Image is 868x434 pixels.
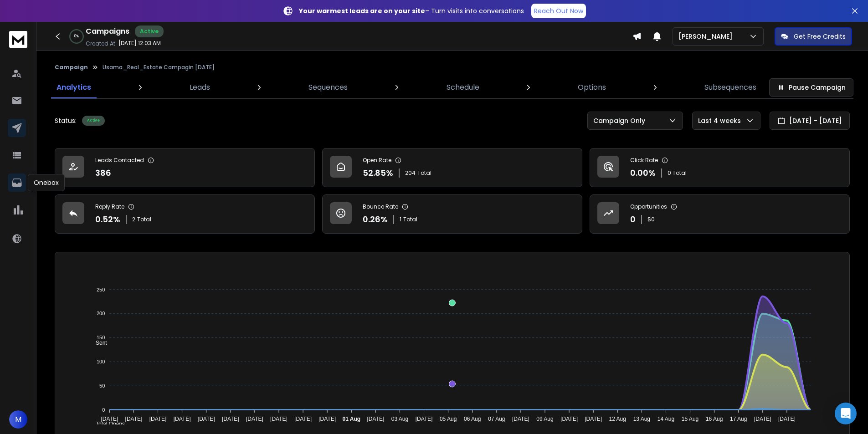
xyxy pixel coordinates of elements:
p: Click Rate [630,157,658,164]
button: M [9,410,27,429]
p: 52.85 % [363,167,393,179]
a: Click Rate0.00%0 Total [590,148,850,187]
tspan: 150 [97,335,105,340]
tspan: [DATE] [270,416,288,422]
p: Bounce Rate [363,203,398,210]
button: Pause Campaign [769,78,853,97]
span: Total [417,169,431,177]
tspan: 200 [97,311,105,317]
a: Subsequences [699,77,762,98]
tspan: [DATE] [560,416,578,422]
p: [PERSON_NAME] [678,32,736,41]
p: Campaign Only [593,116,649,125]
a: Opportunities0$0 [590,194,850,234]
tspan: [DATE] [367,416,384,422]
p: 0.26 % [363,213,388,226]
p: – Turn visits into conversations [299,6,524,15]
p: 386 [95,167,111,179]
p: Reply Rate [95,203,124,210]
p: Get Free Credits [794,32,846,41]
a: Sequences [303,77,353,98]
tspan: [DATE] [174,416,191,422]
tspan: [DATE] [585,416,602,422]
p: Leads Contacted [95,157,144,164]
button: Get Free Credits [775,27,852,46]
tspan: [DATE] [246,416,263,422]
p: 0 Total [668,169,687,177]
span: Sent [89,340,107,346]
p: Opportunities [630,203,667,210]
div: Open Intercom Messenger [835,403,857,424]
tspan: 06 Aug [464,416,481,422]
a: Options [572,77,611,98]
tspan: 50 [99,383,105,388]
a: Open Rate52.85%204Total [322,148,582,187]
tspan: 13 Aug [633,416,650,422]
span: Total Opens [89,421,125,427]
tspan: [DATE] [294,416,312,422]
tspan: 03 Aug [391,416,408,422]
p: Options [578,82,606,93]
tspan: 100 [97,359,105,364]
button: [DATE] - [DATE] [770,112,850,130]
p: Sequences [308,82,348,93]
p: Leads [190,82,210,93]
a: Leads [184,77,216,98]
div: Active [82,116,105,126]
tspan: [DATE] [149,416,167,422]
p: Reach Out Now [534,6,583,15]
span: 204 [405,169,416,177]
a: Reply Rate0.52%2Total [55,194,315,234]
tspan: [DATE] [222,416,239,422]
button: Campaign [55,64,88,71]
tspan: 250 [97,287,105,292]
tspan: 15 Aug [682,416,699,422]
div: Onebox [28,174,65,191]
p: Open Rate [363,157,391,164]
tspan: [DATE] [512,416,529,422]
a: Reach Out Now [531,4,586,18]
tspan: 14 Aug [657,416,674,422]
tspan: 09 Aug [536,416,553,422]
span: 1 [400,216,401,223]
tspan: [DATE] [754,416,771,422]
p: Analytics [56,82,91,93]
p: 0 % [74,34,79,39]
span: Total [137,216,151,223]
a: Analytics [51,77,97,98]
p: Subsequences [704,82,756,93]
tspan: 16 Aug [706,416,723,422]
p: Created At: [86,40,117,47]
tspan: [DATE] [318,416,336,422]
tspan: 17 Aug [730,416,747,422]
img: logo [9,31,27,48]
tspan: [DATE] [778,416,796,422]
a: Schedule [441,77,485,98]
a: Leads Contacted386 [55,148,315,187]
tspan: 05 Aug [440,416,457,422]
p: Usama_Real_Estate Campagin [DATE] [103,64,215,71]
p: [DATE] 12:03 AM [118,40,161,47]
tspan: 07 Aug [488,416,505,422]
p: Status: [55,116,77,125]
a: Bounce Rate0.26%1Total [322,194,582,234]
p: Last 4 weeks [698,116,745,125]
tspan: [DATE] [198,416,215,422]
div: Active [135,26,164,37]
tspan: 12 Aug [609,416,626,422]
span: 2 [132,216,135,223]
tspan: [DATE] [101,416,118,422]
strong: Your warmest leads are on your site [299,6,425,15]
tspan: 0 [102,407,105,413]
p: 0.52 % [95,213,120,226]
p: 0 [630,213,636,226]
p: $ 0 [647,216,655,223]
p: 0.00 % [630,167,656,179]
tspan: [DATE] [416,416,433,422]
tspan: 01 Aug [342,416,360,422]
h1: Campaigns [86,26,129,37]
p: Schedule [447,82,479,93]
span: Total [403,216,417,223]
